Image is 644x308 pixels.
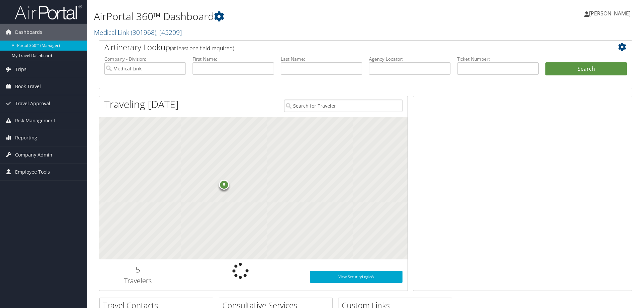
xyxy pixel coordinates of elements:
span: Dashboards [15,24,42,41]
label: Agency Locator: [369,56,450,62]
span: ( 301968 ) [131,28,156,37]
h2: 5 [104,264,171,275]
div: 5 [219,179,229,189]
h3: Travelers [104,276,171,286]
span: Reporting [15,129,37,146]
h2: Airtinerary Lookup [104,42,583,53]
span: [PERSON_NAME] [589,10,631,17]
input: Search for Traveler [284,100,402,112]
label: Ticket Number: [457,56,539,62]
span: , [ 45209 ] [156,28,182,37]
img: airportal-logo.png [15,4,82,20]
span: Trips [15,61,26,78]
button: Search [545,62,627,76]
span: Travel Approval [15,95,50,112]
label: First Name: [193,56,274,62]
label: Last Name: [281,56,362,62]
h1: AirPortal 360™ Dashboard [94,9,456,23]
a: Medical Link [94,28,182,37]
a: View SecurityLogic® [310,271,402,283]
span: Risk Management [15,112,55,129]
span: Book Travel [15,78,41,95]
h1: Traveling [DATE] [104,97,179,111]
span: Company Admin [15,146,52,163]
span: (at least one field required) [170,45,234,52]
a: [PERSON_NAME] [584,3,637,23]
span: Employee Tools [15,164,50,180]
label: Company - Division: [104,56,186,62]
